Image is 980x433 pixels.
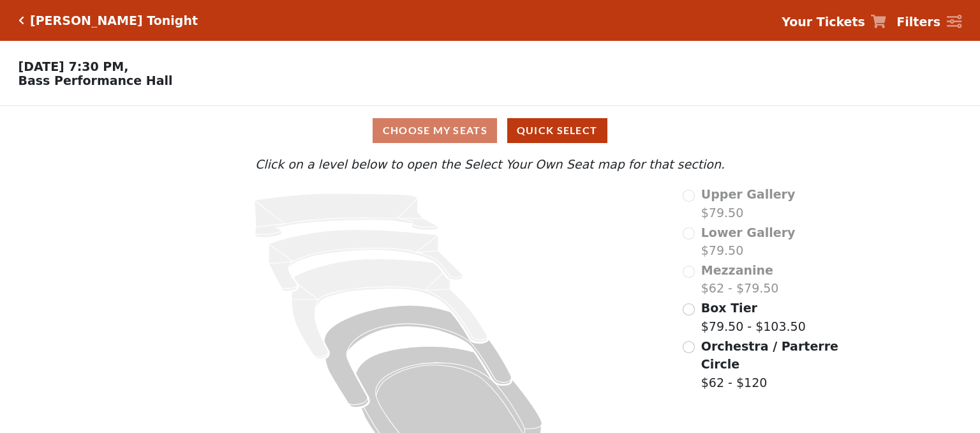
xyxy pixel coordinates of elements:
span: Upper Gallery [701,187,796,201]
span: Mezzanine [701,263,773,277]
span: Box Tier [701,301,757,315]
label: $79.50 [701,224,796,260]
a: Your Tickets [782,13,886,31]
strong: Filters [896,15,940,29]
path: Upper Gallery - Seats Available: 0 [255,194,438,238]
a: Click here to go back to filters [19,16,24,25]
label: $62 - $120 [701,337,840,392]
path: Lower Gallery - Seats Available: 0 [269,230,463,291]
label: $79.50 [701,185,796,222]
strong: Your Tickets [782,15,865,29]
label: $62 - $79.50 [701,261,779,298]
h5: [PERSON_NAME] Tonight [30,13,198,28]
button: Quick Select [507,118,607,143]
span: Lower Gallery [701,225,796,239]
span: Orchestra / Parterre Circle [701,339,838,372]
p: Click on a level below to open the Select Your Own Seat map for that section. [131,155,849,174]
label: $79.50 - $103.50 [701,299,806,335]
a: Filters [896,13,961,31]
